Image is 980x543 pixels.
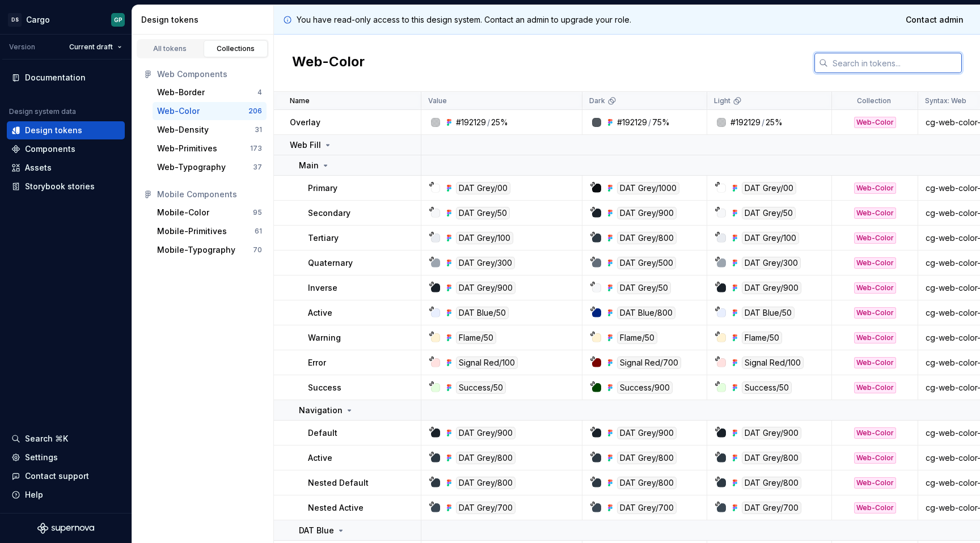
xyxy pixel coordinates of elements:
[742,357,804,369] div: Signal Red/100
[253,163,262,172] div: 37
[153,203,267,222] button: Mobile-Color95
[292,53,365,73] h2: Web-Color
[7,486,125,504] button: Help
[142,44,198,53] div: All tokens
[153,241,267,259] button: Mobile-Typography70
[617,182,679,194] div: DAT Grey/1000
[153,139,267,158] a: Web-Primitives173
[157,244,235,256] div: Mobile-Typography
[617,332,657,344] div: Flame/50
[854,307,896,319] div: Web-Color
[648,117,651,128] div: /
[25,125,82,136] div: Design tokens
[456,232,513,244] div: DAT Grey/100
[7,430,125,448] button: Search ⌘K
[114,15,122,24] div: GP
[253,245,262,254] div: 70
[7,448,125,466] a: Settings
[742,307,795,319] div: DAT Blue/50
[456,477,516,489] div: DAT Grey/800
[456,381,506,394] div: Success/50
[925,96,966,105] p: Syntax: Web
[290,139,321,151] p: Web Fill
[7,177,125,196] a: Storybook stories
[456,452,516,464] div: DAT Grey/800
[157,226,227,237] div: Mobile-Primitives
[742,452,801,464] div: DAT Grey/800
[253,208,262,217] div: 95
[766,117,783,128] div: 25%
[7,69,125,87] a: Documentation
[7,121,125,139] a: Design tokens
[25,452,58,463] div: Settings
[854,117,896,128] div: Web-Color
[898,10,971,30] a: Contact admin
[742,332,782,344] div: Flame/50
[854,257,896,269] div: Web-Color
[854,207,896,219] div: Web-Color
[25,433,68,444] div: Search ⌘K
[157,69,262,80] div: Web Components
[308,207,350,219] p: Secondary
[25,181,95,192] div: Storybook stories
[617,117,647,128] div: #192129
[617,307,675,319] div: DAT Blue/800
[157,162,226,173] div: Web-Typography
[297,14,631,26] p: You have read-only access to this design system. Contact an admin to upgrade your role.
[617,502,677,514] div: DAT Grey/700
[141,14,269,26] div: Design tokens
[762,117,764,128] div: /
[617,257,676,269] div: DAT Grey/500
[854,452,896,464] div: Web-Color
[2,7,129,32] button: DSCargoGP
[308,427,337,439] p: Default
[617,452,677,464] div: DAT Grey/800
[308,307,332,319] p: Active
[308,357,326,368] p: Error
[456,427,516,439] div: DAT Grey/900
[9,43,35,52] div: Version
[491,117,508,128] div: 25%
[308,257,353,269] p: Quaternary
[742,427,801,439] div: DAT Grey/900
[25,162,52,173] div: Assets
[157,87,205,98] div: Web-Border
[589,96,605,105] p: Dark
[153,102,267,120] a: Web-Color206
[854,232,896,244] div: Web-Color
[428,96,447,105] p: Value
[854,477,896,489] div: Web-Color
[7,159,125,177] a: Assets
[456,207,510,219] div: DAT Grey/50
[854,357,896,368] div: Web-Color
[153,158,267,176] button: Web-Typography37
[157,207,209,218] div: Mobile-Color
[742,207,796,219] div: DAT Grey/50
[456,307,509,319] div: DAT Blue/50
[854,183,896,194] div: Web-Color
[208,44,264,53] div: Collections
[652,117,670,128] div: 75%
[153,83,267,101] a: Web-Border4
[854,502,896,514] div: Web-Color
[456,117,486,128] div: #192129
[37,523,94,534] a: Supernova Logo
[456,257,515,269] div: DAT Grey/300
[69,43,113,52] span: Current draft
[157,143,217,154] div: Web-Primitives
[854,282,896,294] div: Web-Color
[730,117,761,128] div: #192129
[7,467,125,485] button: Contact support
[854,332,896,343] div: Web-Color
[828,53,962,73] input: Search in tokens...
[617,381,673,394] div: Success/900
[299,405,343,416] p: Navigation
[257,88,262,97] div: 4
[308,183,337,194] p: Primary
[742,477,801,489] div: DAT Grey/800
[617,477,677,489] div: DAT Grey/800
[153,121,267,139] button: Web-Density31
